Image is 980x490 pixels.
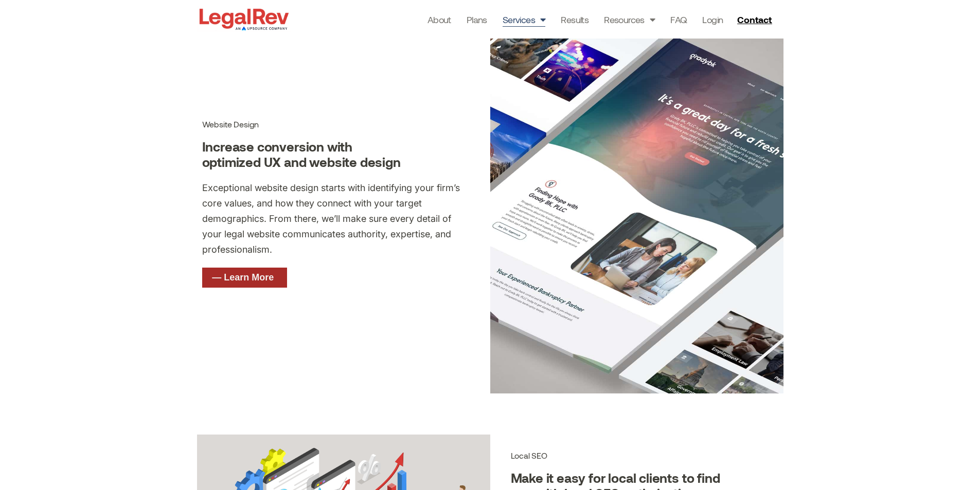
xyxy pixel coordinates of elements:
[202,119,470,129] h3: Website Design
[561,12,589,27] a: Results
[503,12,546,27] a: Services
[202,139,408,170] h4: Increase conversion with optimized UX and website design
[427,12,723,27] nav: Menu
[202,180,470,257] p: Exceptional website design starts with identifying your firm’s core values, and how they connect ...
[702,12,723,27] a: Login
[670,12,687,27] a: FAQ
[467,12,487,27] a: Plans
[511,450,778,460] h3: Local SEO
[212,273,274,282] span: — Learn More
[604,12,655,27] a: Resources
[733,11,778,28] a: Contact
[737,15,772,24] span: Contact
[427,12,451,27] a: About
[202,268,287,288] a: — Learn More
